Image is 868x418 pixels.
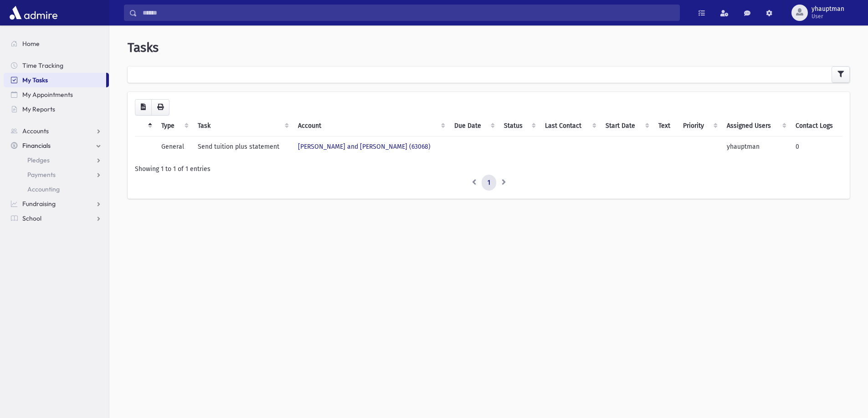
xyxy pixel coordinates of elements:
[27,156,50,164] span: Pledges
[4,182,109,196] a: Accounting
[721,136,790,157] td: yhauptman
[4,153,109,167] a: Pledges
[4,58,109,73] a: Time Tracking
[151,99,169,116] button: Print
[27,185,60,193] span: Accounting
[812,13,844,20] span: User
[4,196,109,211] a: Fundraising
[790,116,842,136] th: Contact Logs
[22,91,73,99] span: My Appointments
[22,141,51,150] span: Financials
[135,164,842,174] div: Showing 1 to 1 of 1 entries
[498,116,539,136] th: Status: activate to sort column ascending
[4,211,109,226] a: School
[721,116,790,136] th: Assigned Users: activate to sort column ascending
[22,105,55,113] span: My Reports
[192,136,293,157] td: Send tuition plus statement
[22,76,48,84] span: My Tasks
[678,116,721,136] th: Priority: activate to sort column ascending
[137,5,679,21] input: Search
[790,136,842,157] td: 0
[482,175,496,191] a: 1
[27,171,56,179] span: Payments
[156,116,192,136] th: Type: activate to sort column ascending
[812,5,844,13] span: yhauptman
[156,136,192,157] td: General
[22,127,49,135] span: Accounts
[539,116,600,136] th: Last Contact: activate to sort column ascending
[4,138,109,153] a: Financials
[4,36,109,51] a: Home
[22,200,56,208] span: Fundraising
[135,99,152,116] button: CSV
[4,124,109,138] a: Accounts
[22,40,40,48] span: Home
[22,61,63,70] span: Time Tracking
[22,214,41,222] span: School
[4,102,109,116] a: My Reports
[4,87,109,102] a: My Appointments
[4,73,106,87] a: My Tasks
[653,116,678,136] th: Text
[4,167,109,182] a: Payments
[192,116,293,136] th: Task: activate to sort column ascending
[449,116,499,136] th: Due Date: activate to sort column ascending
[298,143,431,151] a: [PERSON_NAME] and [PERSON_NAME] (63068)
[600,116,653,136] th: Start Date: activate to sort column ascending
[7,4,60,22] img: AdmirePro
[293,116,448,136] th: Account : activate to sort column ascending
[128,40,159,55] span: Tasks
